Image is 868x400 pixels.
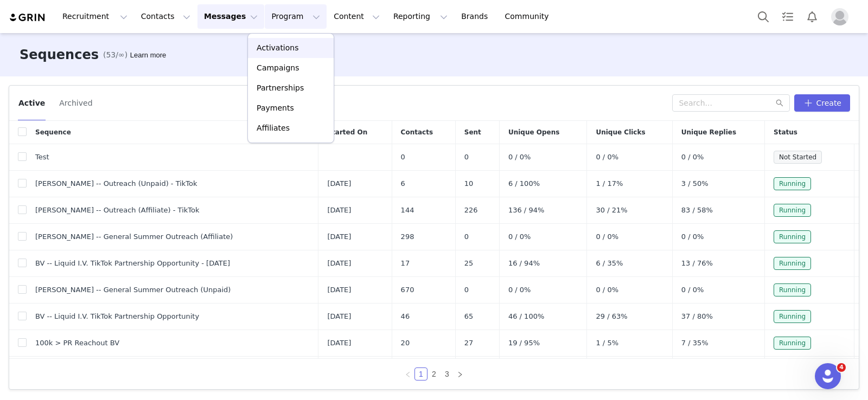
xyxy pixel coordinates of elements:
span: 10 [464,178,474,189]
a: 2 [428,368,440,380]
span: [PERSON_NAME] -- General Summer Outreach (Affiliate) [35,231,233,242]
span: [DATE] [327,231,351,242]
p: Activations [257,42,298,54]
span: 29 / 63% [596,311,627,322]
span: 136 / 94% [508,205,544,216]
span: 0 / 0% [596,285,618,295]
i: icon: right [457,371,463,378]
span: 0 / 0% [508,152,531,163]
span: 670 [401,285,414,295]
span: 25 [464,258,474,269]
span: 1 / 17% [596,178,623,189]
span: Running [774,204,811,217]
span: 0 [464,231,469,242]
span: 27 [464,338,474,349]
span: 226 [464,205,478,216]
span: 46 [401,311,410,322]
span: [DATE] [327,338,351,349]
a: 3 [441,368,453,380]
button: Reporting [387,4,454,29]
span: 0 / 0% [596,231,618,242]
span: 46 / 100% [508,311,544,322]
span: 65 [464,311,474,322]
span: 0 / 0% [681,231,704,242]
button: Recruitment [56,4,134,29]
button: Program [265,4,327,29]
button: Profile [825,8,859,25]
span: Contacts [401,127,433,137]
span: Unique Clicks [596,127,645,137]
span: BV -- Liquid I.V. TikTok Partnership Opportunity - [DATE] [35,258,230,269]
span: Running [774,177,811,190]
span: BV -- Liquid I.V. TikTok Partnership Opportunity [35,311,199,322]
span: Started On [327,127,367,137]
button: Content [327,4,386,29]
span: 0 / 0% [508,231,531,242]
span: 19 / 95% [508,338,540,349]
button: Messages [197,4,264,29]
span: Unique Opens [508,127,559,137]
span: 16 / 94% [508,258,540,269]
span: (53/∞) [103,49,127,61]
span: Running [774,283,811,296]
button: Search [751,4,775,29]
li: 3 [441,367,454,380]
span: 100k > PR Reachout BV [35,338,119,349]
span: 6 [401,178,405,189]
span: 3 / 50% [681,178,709,189]
span: [DATE] [327,285,351,295]
span: 0 / 0% [508,285,531,295]
span: 0 / 0% [596,152,618,163]
span: 20 [401,338,410,349]
span: Running [774,310,811,323]
span: 144 [401,205,414,216]
p: Payments [257,102,294,114]
span: Running [774,257,811,270]
div: Tooltip anchor [128,50,168,61]
span: 83 / 58% [681,205,713,216]
span: 1 / 5% [596,338,618,349]
button: Create [794,94,850,112]
i: icon: left [405,371,411,378]
i: icon: search [776,99,783,107]
p: Campaigns [257,62,299,74]
button: Archived [59,94,93,112]
button: Active [18,94,46,112]
span: 298 [401,231,414,242]
span: [DATE] [327,205,351,216]
span: 30 / 21% [596,205,627,216]
span: [DATE] [327,311,351,322]
iframe: Intercom live chat [815,363,841,389]
a: grin logo [9,12,47,23]
span: [PERSON_NAME] -- Outreach (Affiliate) - TikTok [35,205,200,216]
span: Sent [464,127,481,137]
span: Unique Replies [681,127,736,137]
li: Next Page [454,367,467,380]
span: 0 [401,152,405,163]
span: 13 / 76% [681,258,713,269]
span: [PERSON_NAME] -- General Summer Outreach (Unpaid) [35,285,231,295]
span: Running [774,230,811,243]
span: Test [35,152,49,163]
input: Search... [672,94,790,112]
a: 1 [415,368,427,380]
img: placeholder-profile.jpg [831,8,848,25]
a: Tasks [776,4,800,29]
span: 37 / 80% [681,311,713,322]
span: 0 [464,285,469,295]
p: Partnerships [257,82,304,94]
span: Not Started [774,151,822,164]
span: 6 / 100% [508,178,540,189]
span: Status [774,127,797,137]
li: 2 [427,367,441,380]
span: [DATE] [327,258,351,269]
button: Notifications [800,4,824,29]
a: Brands [455,4,497,29]
span: 4 [837,363,846,372]
span: 0 [464,152,469,163]
p: Affiliates [257,122,290,134]
span: 17 [401,258,410,269]
span: 6 / 35% [596,258,623,269]
li: Previous Page [401,367,414,380]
